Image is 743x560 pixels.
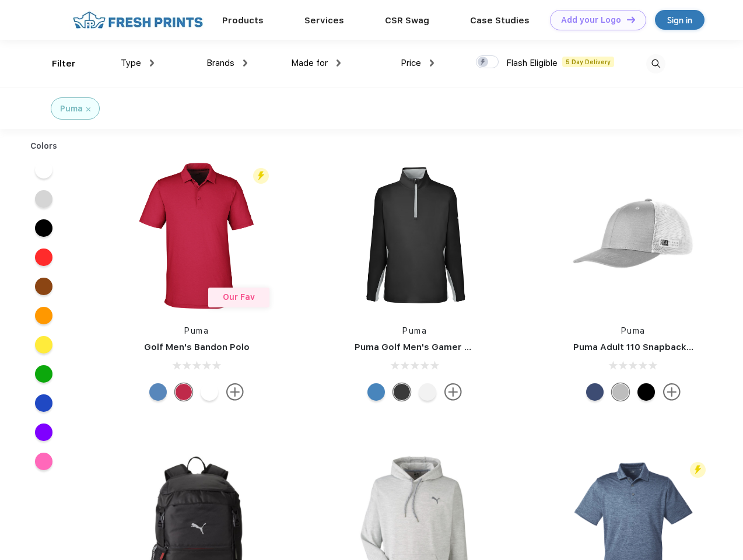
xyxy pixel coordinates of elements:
a: Golf Men's Bandon Polo [144,342,250,352]
img: more.svg [444,383,462,401]
div: Quarry with Brt Whit [612,383,629,401]
div: Filter [52,57,76,71]
a: Puma [621,326,646,335]
div: Pma Blk Pma Blk [637,383,655,401]
div: Sign in [667,13,692,27]
a: Sign in [655,10,705,30]
a: Products [222,15,264,26]
img: func=resize&h=266 [556,158,711,313]
div: Peacoat Qut Shd [586,383,604,401]
span: Brands [206,58,234,68]
img: func=resize&h=266 [119,158,274,313]
div: Puma [60,103,83,115]
span: 5 Day Delivery [562,57,614,67]
div: Add your Logo [561,15,621,25]
div: Bright Cobalt [367,383,385,401]
div: Puma Black [393,383,411,401]
span: Type [121,58,141,68]
img: more.svg [226,383,244,401]
div: Bright White [419,383,436,401]
span: Our Fav [223,292,255,302]
a: Services [304,15,344,26]
img: flash_active_toggle.svg [253,168,269,184]
span: Made for [291,58,328,68]
a: CSR Swag [385,15,429,26]
div: Lake Blue [149,383,167,401]
img: DT [627,16,635,23]
img: dropdown.png [337,60,341,66]
div: Colors [22,140,66,152]
img: flash_active_toggle.svg [690,462,706,478]
img: filter_cancel.svg [86,107,90,111]
img: func=resize&h=266 [337,158,492,313]
a: Puma [402,326,427,335]
img: dropdown.png [430,60,434,66]
img: dropdown.png [243,60,247,66]
span: Flash Eligible [506,58,558,68]
img: fo%20logo%202.webp [69,10,206,30]
img: dropdown.png [150,60,154,66]
img: more.svg [663,383,681,401]
a: Puma Golf Men's Gamer Golf Quarter-Zip [355,342,539,352]
img: desktop_search.svg [646,54,665,73]
div: Ski Patrol [175,383,192,401]
a: Puma [184,326,209,335]
div: Bright White [201,383,218,401]
span: Price [401,58,421,68]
